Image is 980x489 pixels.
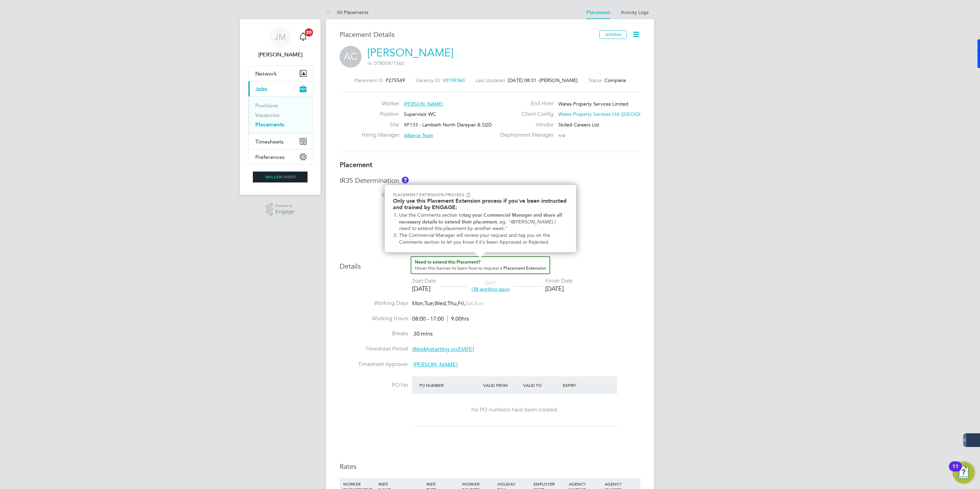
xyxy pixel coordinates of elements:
[326,9,368,15] a: All Placements
[558,132,565,138] span: n/a
[476,77,505,83] label: Last Updated
[412,277,436,285] div: Start Date
[412,346,474,353] span: starting on
[434,300,447,307] span: Wed,
[340,46,362,68] span: AC
[399,232,568,245] li: The Commercial Manager will review your request and tag you on the Comments section to let you kn...
[404,111,436,117] span: Supervisor WC
[255,154,285,160] span: Preferences
[472,286,510,292] span: (38 working days)
[248,26,312,59] a: Go to account details
[386,77,405,83] span: P275549
[413,330,433,337] span: 30 mins
[952,466,958,475] div: 11
[558,122,599,128] span: Skilled Careers Ltd
[340,330,408,337] label: Breaks
[255,121,284,128] a: Placements
[521,379,561,391] div: Valid To
[416,77,440,83] label: Vacancy ID
[586,10,610,15] a: Placement
[404,101,443,107] span: [PERSON_NAME]
[481,379,521,391] div: Valid From
[340,161,372,169] b: Placement
[412,285,436,293] div: [DATE]
[253,172,308,182] img: skilledcareers-logo-retina.png
[367,46,453,59] a: [PERSON_NAME]
[240,19,321,195] nav: Main navigation
[404,132,433,138] span: Alliance Team
[412,315,469,323] div: 08:00 - 17:00
[953,462,975,484] button: Open Resource Center, 11 new notifications
[545,277,573,285] div: Finish Date
[255,86,267,92] span: Jobs
[496,121,554,128] label: Vendor
[561,379,601,391] div: Expiry
[418,379,481,391] div: PO Number
[458,300,465,307] span: Fri,
[443,77,465,83] span: V0159360
[413,361,458,368] span: [PERSON_NAME]
[402,177,409,184] button: About IR35
[340,382,408,389] label: PO No
[275,203,295,209] span: Powered by
[367,60,404,66] span: m: 07805971560
[424,300,434,307] span: Tue,
[340,214,408,221] label: IR35 Risk
[404,122,492,128] span: XF133 - Lambeth North Disrepair & D2D
[340,256,640,271] h3: Details
[354,77,383,83] label: Placement ID
[496,100,554,107] label: End Hirer
[340,176,640,185] h3: IR35 Determination
[340,300,408,307] label: Working Days
[508,77,540,83] span: [DATE] 08:31 -
[393,198,568,210] h2: Only use this Placement Extension process if you've been instructed and trained by ENGAGE:
[248,172,312,182] a: Go to home page
[399,219,557,232] em: @[PERSON_NAME] I need to extend this placement by another week.
[305,28,313,37] span: 20
[599,30,627,39] button: Unfollow
[419,406,610,413] div: No PO numbers have been created.
[588,77,602,83] label: Status
[497,219,511,225] span: , eg. "
[255,138,284,145] span: Timesheets
[447,315,469,322] span: 9.00hrs
[474,300,484,307] span: Sun
[399,212,463,218] span: Use the Comments section to
[362,100,399,107] label: Worker
[362,111,399,118] label: Position
[545,285,573,293] div: [DATE]
[412,300,424,307] span: Mon,
[412,346,430,353] em: Weekly
[447,300,458,307] span: Thu,
[340,30,594,39] h3: Placement Details
[340,345,408,353] label: Timesheet Period
[621,9,649,15] a: Activity Logs
[385,185,576,252] div: Need to extend this Placement? Hover this banner.
[505,226,507,231] span: "
[540,77,577,83] span: [PERSON_NAME]
[255,70,277,77] span: Network
[275,209,295,215] span: Engage
[604,77,626,83] span: Complete
[496,132,554,139] label: Deployment Manager
[558,111,676,117] span: Wates Property Services Ltd ([GEOGRAPHIC_DATA]…
[340,315,408,322] label: Working Hours
[411,256,550,274] button: How to extend a Placement?
[393,192,568,198] p: Placement Extension Process 📋
[468,280,513,292] div: DAYS
[496,111,554,118] label: Client Config
[340,192,408,199] label: IR35 Status
[362,132,399,139] label: Hiring Manager
[558,101,628,107] span: Wates Property Services Limited
[399,212,563,225] strong: tag your Commercial Manager and share all necessary details to extend their placement
[248,51,312,59] span: Jack McMurray
[255,112,280,118] a: Vacancies
[274,32,286,41] span: JM
[465,300,474,307] span: Sat,
[255,102,278,109] a: Positions
[457,346,474,353] em: [DATE]
[340,462,640,471] h3: Rates
[340,361,408,368] label: Timesheet Approver
[362,121,399,128] label: Site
